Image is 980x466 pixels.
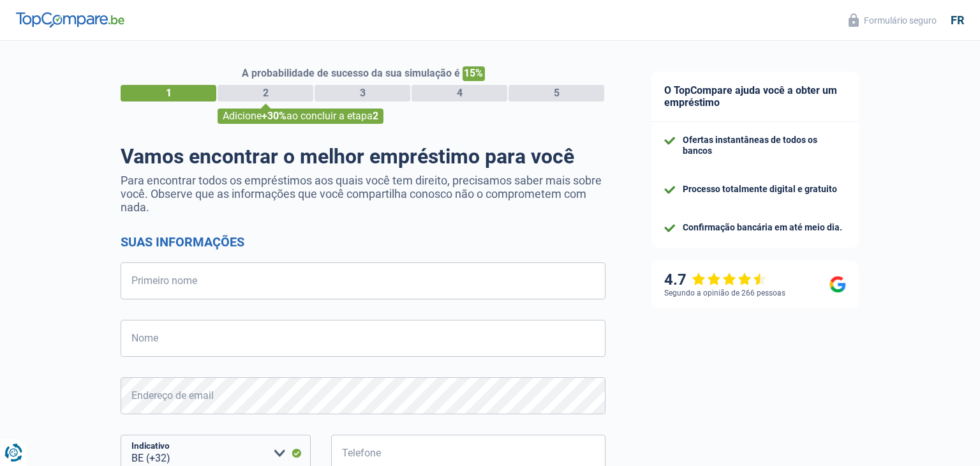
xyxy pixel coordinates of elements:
button: Formulário seguro [841,10,944,31]
img: Logotipo TopCompare [16,12,124,27]
font: 4.7 [664,271,687,289]
font: 4 [457,87,463,99]
font: fr [951,13,964,27]
font: Confirmação bancária em até meio dia. [683,222,842,232]
font: Segundo a opinião de 266 pessoas [664,289,785,297]
font: 5 [554,87,560,99]
font: O TopCompare ajuda você a obter um empréstimo [664,84,837,109]
font: 3 [360,87,366,99]
font: 1 [166,87,172,99]
font: Ofertas instantâneas de todos os bancos [683,135,817,156]
font: 15% [464,67,483,79]
font: Processo totalmente digital e gratuito [683,184,837,194]
font: Adicione [223,110,262,122]
font: Para encontrar todos os empréstimos aos quais você tem direito, precisamos saber mais sobre você.... [121,174,602,214]
font: +30% [262,110,286,122]
font: Vamos encontrar o melhor empréstimo para você [121,144,574,169]
font: 2 [263,87,269,99]
font: 2 [373,110,378,122]
font: Suas informações [121,234,244,250]
font: Formulário seguro [864,15,937,26]
font: A probabilidade de sucesso da sua simulação é [242,67,460,79]
font: ao concluir a etapa [286,110,373,122]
